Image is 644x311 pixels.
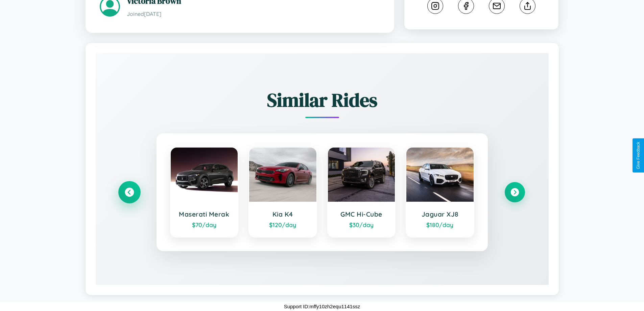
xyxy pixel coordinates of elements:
div: Give Feedback [636,142,641,169]
p: Joined [DATE] [127,9,380,19]
h3: GMC Hi-Cube [335,210,388,218]
div: $ 180 /day [413,221,467,228]
p: Support ID: mffy10zh2equ1141ssz [284,302,360,311]
h3: Maserati Merak [177,210,231,218]
a: GMC Hi-Cube$30/day [327,147,396,238]
h2: Similar Rides [119,87,525,113]
a: Maserati Merak$70/day [170,147,239,238]
div: $ 70 /day [177,221,231,228]
h3: Jaguar XJ8 [413,210,467,218]
h3: Kia K4 [256,210,310,218]
div: $ 30 /day [335,221,388,228]
a: Jaguar XJ8$180/day [406,147,474,238]
a: Kia K4$120/day [248,147,317,238]
div: $ 120 /day [256,221,310,228]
